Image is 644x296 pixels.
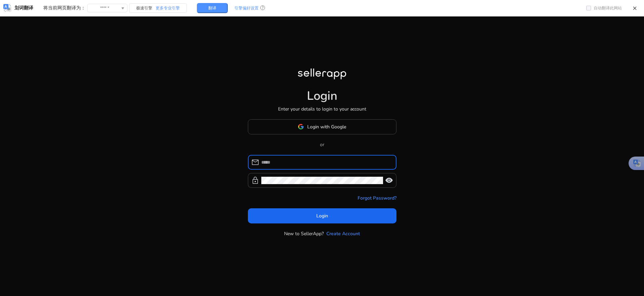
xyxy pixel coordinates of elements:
a: Create Account [326,230,360,237]
p: New to SellerApp? [284,230,324,237]
span: Login [316,212,328,219]
h1: Login [307,89,337,103]
p: Enter your details to login to your account [278,105,366,113]
span: lock [251,176,259,184]
span: visibility [385,176,393,184]
button: Login [248,208,396,223]
span: mail [251,158,259,166]
p: or [248,141,396,148]
a: Forgot Password? [358,195,396,202]
button: Login with Google [248,119,396,134]
span: Login with Google [307,123,346,130]
img: google-logo.svg [298,124,304,130]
